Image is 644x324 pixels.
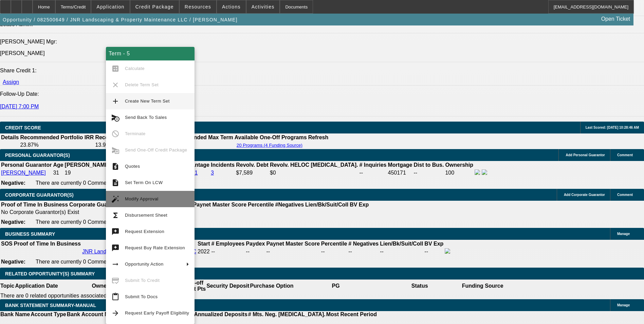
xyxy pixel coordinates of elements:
[111,228,119,236] mat-icon: try
[194,311,247,318] th: Annualized Deposits
[217,0,246,13] button: Actions
[3,17,238,22] span: Opportunity / 082500649 / JNR Landscaping & Property Maintenance LLC / [PERSON_NAME]
[197,248,210,255] td: 2022
[96,4,124,10] span: Application
[5,125,41,130] span: CREDIT SCORE
[266,249,319,255] div: --
[36,180,180,186] span: There are currently 0 Comments entered on this opportunity
[125,310,189,316] span: Request Early Payoff Eligibility
[125,229,164,234] span: Request Extension
[235,142,305,148] button: 20 Programs (4 Funding Source)
[445,162,473,168] b: Ownership
[1,201,68,208] th: Proof of Time In Business
[125,115,167,120] span: Send Back To Sales
[305,202,348,208] b: Lien/Bk/Suit/Coll
[53,162,63,168] b: Age
[222,4,241,10] span: Actions
[359,162,386,168] b: # Inquiries
[193,202,246,208] b: Paynet Master Score
[564,193,605,197] span: Add Corporate Guarantor
[378,280,462,292] th: Status
[348,249,379,255] div: --
[414,162,444,168] b: Dist to Bus.
[111,260,119,268] mat-icon: arrow_right_alt
[130,0,179,13] button: Credit Package
[482,169,487,175] img: linkedin-icon.png
[125,164,140,169] span: Quotes
[617,232,630,236] span: Manage
[586,126,639,129] span: Last Scored: [DATE] 10:28:46 AM
[69,202,123,208] b: Corporate Guarantor
[1,240,13,247] th: SOS
[599,13,633,25] a: Open Ticket
[1,259,25,265] b: Negative:
[111,97,119,105] mat-icon: add
[359,169,387,177] td: --
[211,162,235,168] b: Incidents
[189,162,209,168] b: Vantage
[275,202,304,208] b: #Negatives
[111,244,119,252] mat-icon: try
[91,0,129,13] button: Application
[617,193,633,197] span: Comment
[5,231,55,237] span: BUSINESS SUMMARY
[106,47,195,60] div: Term - 5
[5,192,74,198] span: CORPORATE GUARANTOR(S)
[445,169,474,177] td: 100
[211,170,214,176] a: 3
[185,4,211,10] span: Resources
[321,241,347,247] b: Percentile
[58,280,142,292] th: Owner
[1,180,25,186] b: Negative:
[475,169,480,175] img: facebook-icon.png
[3,79,19,85] a: Assign
[15,280,58,292] th: Application Date
[67,311,115,318] th: Bank Account NO.
[20,142,94,148] td: 23.87%
[566,153,605,157] span: Add Personal Guarantor
[424,241,443,247] b: BV Exp
[111,211,119,219] mat-icon: functions
[111,179,119,187] mat-icon: description
[388,169,413,177] td: 450171
[326,311,377,318] th: Most Recent Period
[413,169,444,177] td: --
[211,241,245,247] b: # Employees
[167,134,234,141] th: Recommended Max Term
[167,142,234,148] td: --
[20,134,94,141] th: Recommended Portfolio IRR
[211,249,215,254] span: --
[95,142,167,148] td: 13.93%
[308,134,329,141] th: Refresh
[424,248,444,255] td: --
[125,213,167,218] span: Disbursement Sheet
[617,153,633,157] span: Comment
[234,134,307,141] th: Available One-Off Programs
[445,248,450,254] img: facebook-icon.png
[388,162,412,168] b: Mortgage
[350,202,369,208] b: BV Exp
[180,0,216,13] button: Resources
[252,4,275,10] span: Activities
[5,152,70,158] span: PERSONAL GUARANTOR(S)
[111,293,119,301] mat-icon: content_paste
[270,169,358,177] td: $0
[135,4,174,10] span: Credit Package
[236,162,269,168] b: Revolv. Debt
[125,180,163,185] span: Set Term On LCW
[246,241,265,247] b: Paydex
[321,249,347,255] div: --
[617,303,630,307] span: Manage
[5,303,96,308] span: BANK STATEMENT SUMMARY-MANUAL
[125,245,185,250] span: Request Buy Rate Extension
[380,241,423,247] b: Lien/Bk/Suit/Coll
[248,202,274,208] b: Percentile
[125,294,158,299] span: Submit To Docs
[462,280,504,292] th: Funding Source
[30,311,67,318] th: Account Type
[125,98,170,104] span: Create New Term Set
[248,311,326,318] th: # Mts. Neg. [MEDICAL_DATA].
[111,195,119,203] mat-icon: auto_fix_high
[294,280,378,292] th: PG
[250,280,294,292] th: Purchase Option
